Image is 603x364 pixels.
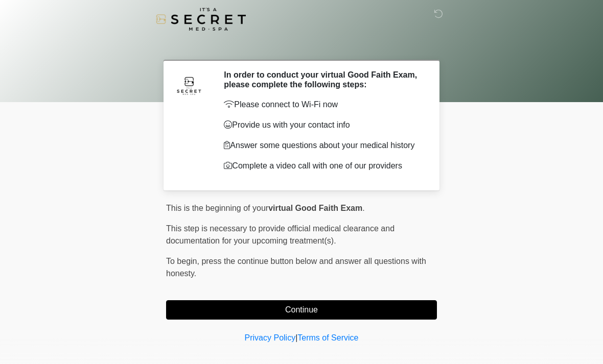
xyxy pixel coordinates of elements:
p: Please connect to Wi-Fi now [224,99,422,111]
span: . [362,204,364,212]
a: | [295,333,297,342]
p: Complete a video call with one of our providers [224,160,422,172]
span: This step is necessary to provide official medical clearance and documentation for your upcoming ... [166,224,395,245]
p: Provide us with your contact info [224,119,422,131]
span: This is the beginning of your [166,204,268,212]
p: Answer some questions about your medical history [224,139,422,152]
img: It's A Secret Med Spa Logo [156,8,246,31]
a: Privacy Policy [245,333,296,342]
button: Continue [166,300,437,320]
span: To begin, [166,257,201,265]
a: Terms of Service [297,333,358,342]
h2: In order to conduct your virtual Good Faith Exam, please complete the following steps: [224,70,422,89]
img: Agent Avatar [174,70,204,101]
span: press the continue button below and answer all questions with honesty. [166,257,426,278]
strong: virtual Good Faith Exam [268,204,362,212]
h1: ‎ ‎ [158,37,445,56]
